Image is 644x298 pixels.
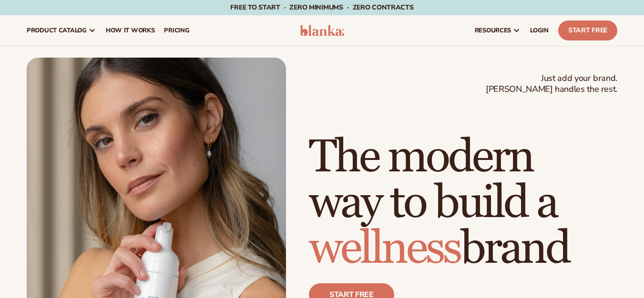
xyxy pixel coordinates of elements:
a: pricing [159,15,194,46]
a: resources [470,15,525,46]
span: wellness [309,221,460,277]
span: product catalog [27,27,87,34]
a: LOGIN [525,15,553,46]
span: pricing [164,27,189,34]
a: How It Works [101,15,160,46]
span: LOGIN [530,27,549,34]
a: product catalog [22,15,101,46]
span: Just add your brand. [PERSON_NAME] handles the rest. [486,73,617,95]
span: Free to start · ZERO minimums · ZERO contracts [230,3,413,12]
span: resources [475,27,511,34]
span: How It Works [106,27,155,34]
h1: The modern way to build a brand [309,135,617,272]
a: Start Free [558,20,617,40]
img: logo [300,25,345,36]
